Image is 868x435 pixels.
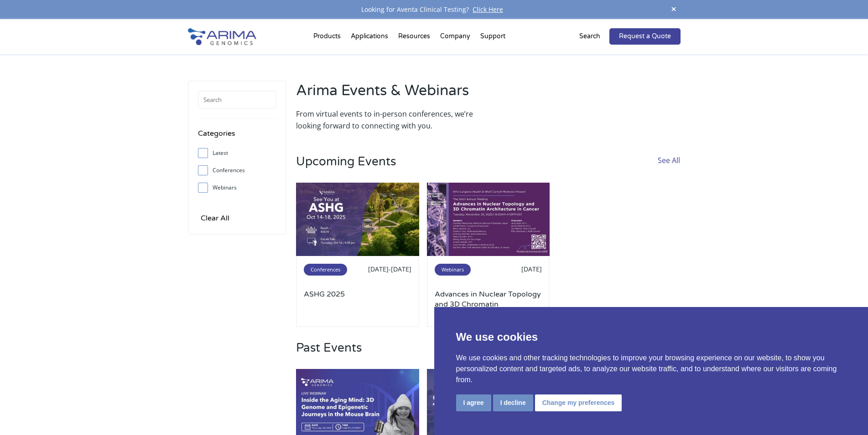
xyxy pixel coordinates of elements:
[456,329,847,345] p: We use cookies
[368,265,411,273] span: [DATE]-[DATE]
[198,181,276,194] label: Webinars
[456,394,491,411] button: I agree
[609,28,681,45] a: Request a Quote
[198,164,276,177] label: Conferences
[435,264,471,276] span: Webinars
[296,183,419,256] img: ashg-2025-500x300.jpg
[188,28,256,45] img: Arima-Genomics-logo
[198,91,276,109] input: Search
[198,146,276,160] label: Latest
[579,31,600,42] p: Search
[198,128,276,146] h4: Categories
[198,212,232,225] input: Clear All
[435,289,542,319] a: Advances in Nuclear Topology and 3D Chromatin Architecture in [MEDICAL_DATA]
[493,394,533,411] button: I decline
[456,353,847,385] p: We use cookies and other tracking technologies to improve your browsing experience on our website...
[304,289,411,319] a: ASHG 2025
[521,265,542,273] span: [DATE]
[535,394,622,411] button: Change my preferences
[188,4,681,15] div: Looking for Aventa Clinical Testing?
[296,81,483,108] h2: Arima Events & Webinars
[296,154,396,183] h3: Upcoming Events
[296,108,483,132] p: From virtual events to in-person conferences, we’re looking forward to connecting with you.
[296,341,362,369] h3: Past Events
[427,183,550,256] img: NYU-X-Post-No-Agenda-500x300.jpg
[469,5,507,14] a: Click Here
[304,264,347,276] span: Conferences
[658,154,680,183] a: See All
